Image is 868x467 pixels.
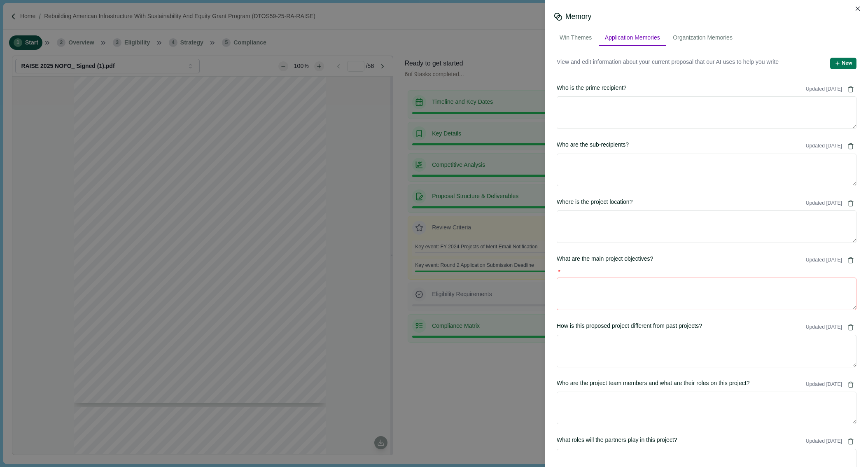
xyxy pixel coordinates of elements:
span: Who are the sub-recipients? [557,140,804,152]
button: Delete [845,140,856,152]
div: Memory [565,12,591,22]
span: Updated [DATE] [806,257,842,264]
span: What roles will the partners play in this project? [557,436,804,447]
button: Delete [845,255,856,266]
div: Application Memories [599,30,666,46]
span: Updated [DATE] [806,142,842,150]
div: Win Themes [554,30,597,46]
span: View and edit information about your current proposal that our AI uses to help you write [557,58,779,69]
button: New [830,58,856,69]
div: Organization Memories [667,30,738,46]
span: How is this proposed project different from past projects? [557,322,804,333]
span: Who is the prime recipient? [557,84,804,95]
span: Where is the project location? [557,198,804,209]
span: Updated [DATE] [806,86,842,93]
span: Updated [DATE] [806,200,842,207]
span: Updated [DATE] [806,324,842,331]
button: Delete [845,198,856,209]
button: Delete [845,436,856,447]
span: Who are the project team members and what are their roles on this project? [557,379,804,390]
button: Delete [845,322,856,333]
button: Close [852,3,864,14]
button: Delete [845,379,856,390]
button: Delete [845,84,856,95]
span: Updated [DATE] [806,438,842,445]
span: Updated [DATE] [806,381,842,388]
span: What are the main project objectives? [557,255,804,266]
